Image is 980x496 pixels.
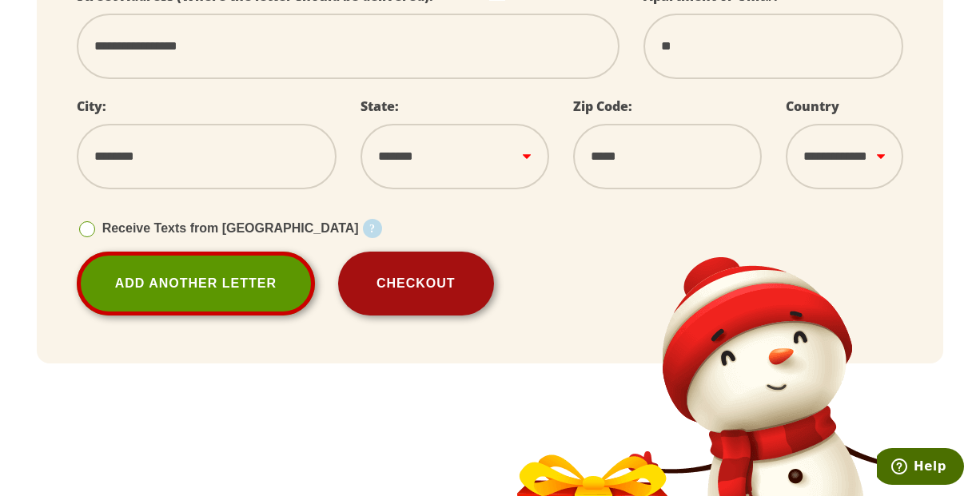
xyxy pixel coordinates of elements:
[77,252,315,315] a: Add Another Letter
[877,448,964,488] iframe: Opens a widget where you can find more information
[77,97,106,115] label: City:
[573,97,632,115] label: Zip Code:
[361,97,399,115] label: State:
[786,97,839,115] label: Country
[338,252,494,315] button: Checkout
[102,221,359,235] span: Receive Texts from [GEOGRAPHIC_DATA]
